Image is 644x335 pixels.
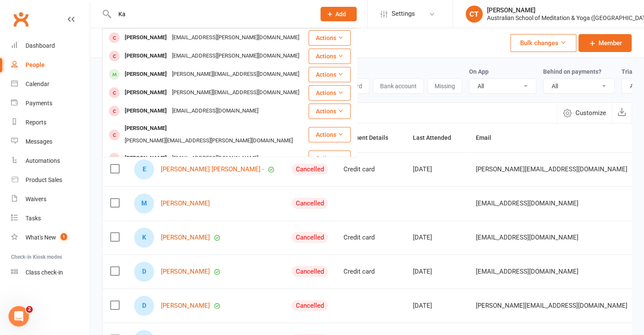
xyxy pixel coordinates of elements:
[134,193,154,214] div: Marina
[26,100,52,107] div: Payments
[26,81,49,87] div: Calendar
[134,228,154,248] div: Karen
[122,152,169,165] div: [PERSON_NAME]
[466,6,483,23] div: CT
[26,157,60,164] div: Automations
[413,234,461,241] div: [DATE]
[134,296,154,316] div: Dominique
[343,134,398,141] span: Payment Details
[169,87,302,99] div: [PERSON_NAME][EMAIL_ADDRESS][DOMAIN_NAME]
[11,36,90,55] a: Dashboard
[122,32,169,44] div: [PERSON_NAME]
[557,103,612,123] button: Customize
[161,234,210,241] a: [PERSON_NAME]
[476,263,578,280] span: [EMAIL_ADDRESS][DOMAIN_NAME]
[26,269,63,276] div: Class check-in
[134,262,154,282] div: Debbie
[578,34,632,52] a: Member
[413,166,461,173] div: [DATE]
[11,151,90,170] a: Automations
[309,150,351,166] button: Actions
[26,138,52,145] div: Messages
[26,176,62,183] div: Product Sales
[343,268,398,275] div: Credit card
[11,228,90,247] a: What's New1
[292,266,328,277] div: Cancelled
[343,166,398,173] div: Credit card
[321,7,357,21] button: Add
[469,68,489,75] label: On App
[476,133,501,143] button: Email
[309,49,351,64] button: Actions
[11,113,90,132] a: Reports
[476,195,578,211] span: [EMAIL_ADDRESS][DOMAIN_NAME]
[11,55,90,75] a: People
[413,268,461,275] div: [DATE]
[60,233,67,240] span: 1
[11,170,90,190] a: Product Sales
[292,198,328,209] div: Cancelled
[292,232,328,243] div: Cancelled
[575,108,606,118] span: Customize
[292,300,328,311] div: Cancelled
[476,297,627,314] span: [PERSON_NAME][EMAIL_ADDRESS][DOMAIN_NAME]
[122,122,169,135] div: [PERSON_NAME]
[122,87,169,99] div: [PERSON_NAME]
[309,104,351,119] button: Actions
[134,159,154,179] div: Evelyn Naomi
[11,94,90,113] a: Payments
[26,61,45,68] div: People
[335,11,346,17] span: Add
[10,9,31,30] a: Clubworx
[309,67,351,82] button: Actions
[598,38,622,48] span: Member
[161,302,210,309] a: [PERSON_NAME]
[122,135,295,147] div: [PERSON_NAME][EMAIL_ADDRESS][PERSON_NAME][DOMAIN_NAME]
[169,105,261,117] div: [EMAIL_ADDRESS][DOMAIN_NAME]
[122,50,169,62] div: [PERSON_NAME]
[413,134,461,141] span: Last Attended
[309,85,351,101] button: Actions
[476,229,578,245] span: [EMAIL_ADDRESS][DOMAIN_NAME]
[292,164,328,175] div: Cancelled
[112,8,309,20] input: Search...
[9,306,29,326] iframe: Intercom live chat
[392,4,415,23] span: Settings
[476,161,627,177] span: [PERSON_NAME][EMAIL_ADDRESS][DOMAIN_NAME]
[11,209,90,228] a: Tasks
[169,152,261,165] div: [EMAIL_ADDRESS][DOMAIN_NAME]
[427,78,462,94] button: Missing
[161,200,210,207] a: [PERSON_NAME]
[11,190,90,209] a: Waivers
[122,105,169,117] div: [PERSON_NAME]
[169,68,302,81] div: [PERSON_NAME][EMAIL_ADDRESS][DOMAIN_NAME]
[26,234,56,241] div: What's New
[543,68,601,75] label: Behind on payments?
[26,119,46,126] div: Reports
[510,34,576,52] button: Bulk changes
[343,133,398,143] button: Payment Details
[11,263,90,282] a: Class kiosk mode
[373,78,424,94] button: Bank account
[122,68,169,81] div: [PERSON_NAME]
[26,215,41,222] div: Tasks
[413,133,461,143] button: Last Attended
[169,50,302,62] div: [EMAIL_ADDRESS][PERSON_NAME][DOMAIN_NAME]
[413,302,461,309] div: [DATE]
[476,134,501,141] span: Email
[26,306,33,313] span: 2
[169,32,302,44] div: [EMAIL_ADDRESS][PERSON_NAME][DOMAIN_NAME]
[11,132,90,151] a: Messages
[343,234,398,241] div: Credit card
[161,166,264,173] a: [PERSON_NAME] [PERSON_NAME] -
[309,30,351,46] button: Actions
[26,196,46,202] div: Waivers
[161,268,210,275] a: [PERSON_NAME]
[309,127,351,142] button: Actions
[26,42,55,49] div: Dashboard
[11,75,90,94] a: Calendar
